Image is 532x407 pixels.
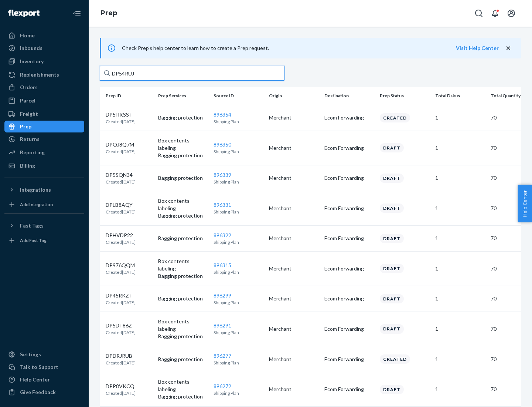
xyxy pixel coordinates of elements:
[20,186,51,194] div: Integrations
[106,360,136,366] p: Created [DATE]
[321,87,377,105] th: Destination
[380,385,404,394] div: Draft
[158,272,208,280] p: Bagging protection
[214,179,263,185] p: Shipping Plan
[380,143,404,152] div: Draft
[211,87,266,105] th: Source ID
[20,351,41,358] div: Settings
[214,299,263,306] p: Shipping Plan
[106,299,136,306] p: Created [DATE]
[266,87,321,105] th: Origin
[324,205,374,212] p: Ecom Forwarding
[456,44,499,52] button: Visit Help Center
[106,322,136,329] p: DP5DT86Z
[435,295,485,302] p: 1
[20,376,50,383] div: Help Center
[435,174,485,182] p: 1
[20,237,47,243] div: Add Fast Tag
[158,174,208,182] p: Bagging protection
[214,141,231,148] a: 896350
[158,356,208,363] p: Bagging protection
[4,220,84,232] button: Fast Tags
[8,10,40,17] img: Flexport logo
[100,9,117,17] a: Prep
[269,114,318,121] p: Merchant
[4,81,84,93] a: Orders
[214,209,263,215] p: Shipping Plan
[504,6,519,21] button: Open account menu
[4,147,84,158] a: Reporting
[380,354,410,364] div: Created
[4,108,84,120] a: Freight
[106,292,136,299] p: DP45RKZT
[269,144,318,152] p: Merchant
[20,110,38,118] div: Freight
[435,356,485,363] p: 1
[158,393,208,400] p: Bagging protection
[106,201,136,209] p: DPLB8AQY
[518,185,532,222] button: Help Center
[324,295,374,302] p: Ecom Forwarding
[214,353,231,359] a: 896277
[324,114,374,121] p: Ecom Forwarding
[324,356,374,363] p: Ecom Forwarding
[269,235,318,242] p: Merchant
[214,390,263,396] p: Shipping Plan
[4,95,84,107] a: Parcel
[106,239,136,245] p: Created [DATE]
[269,174,318,182] p: Merchant
[4,160,84,172] a: Billing
[106,111,136,118] p: DP5HKSST
[20,123,31,130] div: Prep
[20,135,40,143] div: Returns
[380,264,404,273] div: Draft
[505,44,512,52] button: close
[4,349,84,360] a: Settings
[95,3,123,24] ol: breadcrumbs
[324,144,374,152] p: Ecom Forwarding
[122,45,269,51] span: Check Prep's help center to learn how to create a Prep request.
[488,6,502,21] button: Open notifications
[324,235,374,242] p: Ecom Forwarding
[435,386,485,393] p: 1
[155,87,211,105] th: Prep Services
[269,265,318,272] p: Merchant
[106,141,136,148] p: DPQJ8Q7M
[214,329,263,336] p: Shipping Plan
[214,269,263,275] p: Shipping Plan
[100,87,155,105] th: Prep ID
[214,383,231,389] a: 896272
[324,174,374,182] p: Ecom Forwarding
[324,265,374,272] p: Ecom Forwarding
[106,390,136,396] p: Created [DATE]
[4,69,84,81] a: Replenishments
[380,234,404,243] div: Draft
[158,295,208,302] p: Bagging protection
[435,144,485,152] p: 1
[158,197,208,212] p: Box contents labeling
[106,262,136,269] p: DP976QQM
[106,171,136,179] p: DP5SQN34
[435,205,485,212] p: 1
[269,205,318,212] p: Merchant
[214,118,263,125] p: Shipping Plan
[432,87,488,105] th: Total Dskus
[4,386,84,398] button: Give Feedback
[269,356,318,363] p: Merchant
[20,97,35,104] div: Parcel
[4,374,84,386] a: Help Center
[106,118,136,125] p: Created [DATE]
[69,6,84,21] button: Close Navigation
[269,386,318,393] p: Merchant
[106,329,136,336] p: Created [DATE]
[158,258,208,272] p: Box contents labeling
[106,148,136,155] p: Created [DATE]
[214,360,263,366] p: Shipping Plan
[106,179,136,185] p: Created [DATE]
[158,152,208,159] p: Bagging protection
[4,199,84,211] a: Add Integration
[471,6,486,21] button: Open Search Box
[324,386,374,393] p: Ecom Forwarding
[4,184,84,196] button: Integrations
